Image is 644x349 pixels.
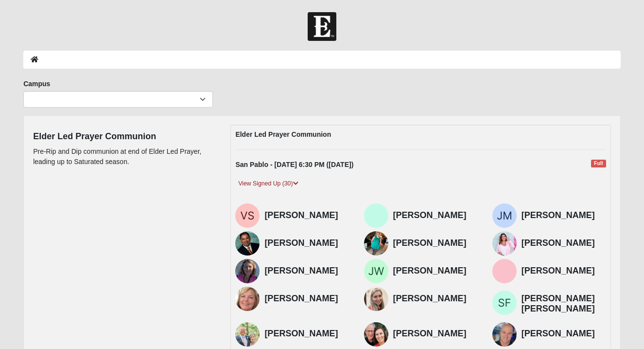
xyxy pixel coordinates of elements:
[33,131,216,142] h4: Elder Led Prayer Communion
[264,329,349,339] h4: [PERSON_NAME]
[235,130,331,138] strong: Elder Led Prayer Communion
[264,294,349,304] h4: [PERSON_NAME]
[264,266,349,276] h4: [PERSON_NAME]
[235,287,260,311] img: Priscilla Gomez
[522,294,606,314] h4: [PERSON_NAME] [PERSON_NAME]
[591,160,606,167] span: Full
[393,294,478,304] h4: [PERSON_NAME]
[522,238,606,249] h4: [PERSON_NAME]
[364,287,388,311] img: Tiffanie Haak
[492,322,517,347] img: TJ Haines
[235,179,301,189] a: View Signed Up (30)
[235,259,260,283] img: Kathy Wilson
[364,259,388,283] img: Joseph Wilson
[522,266,606,276] h4: [PERSON_NAME]
[235,231,260,256] img: Vin Malhotra
[235,322,260,347] img: Brian Farrell
[393,238,478,249] h4: [PERSON_NAME]
[264,238,349,249] h4: [PERSON_NAME]
[492,291,517,315] img: Susan Rutland Farrell
[23,79,50,89] label: Campus
[522,210,606,221] h4: [PERSON_NAME]
[308,12,336,41] img: Church of Eleven22 Logo
[393,266,478,276] h4: [PERSON_NAME]
[364,322,388,347] img: Katia Ushakova
[393,329,478,339] h4: [PERSON_NAME]
[364,203,388,228] img: Steven Smith
[364,231,388,256] img: Noelle Parker
[235,161,353,168] strong: San Pablo - [DATE] 6:30 PM ([DATE])
[264,210,349,221] h4: [PERSON_NAME]
[522,329,606,339] h4: [PERSON_NAME]
[33,147,216,167] p: Pre-Rip and Dip communion at end of Elder Led Prayer, leading up to Saturated season.
[492,231,517,256] img: Ruby Crotty
[492,203,517,228] img: James McGinnis
[393,210,478,221] h4: [PERSON_NAME]
[235,203,260,228] img: Valerie Smith
[492,259,517,283] img: Aimee Womack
